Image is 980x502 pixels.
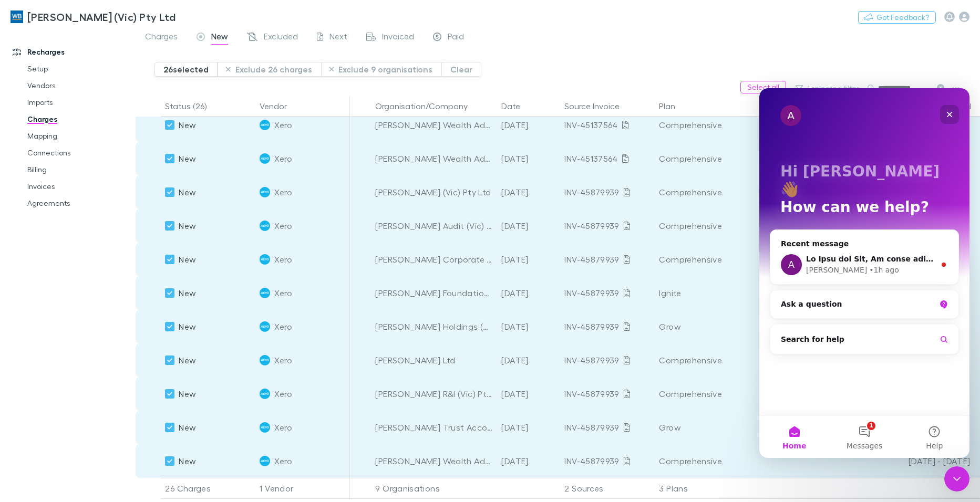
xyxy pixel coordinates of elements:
[560,478,655,499] div: 2 Sources
[260,254,270,265] img: Xero's Logo
[179,254,196,264] span: New
[375,310,493,343] div: [PERSON_NAME] Holdings (Vic) Pty Ltd
[564,377,651,411] div: INV-45879939
[17,111,141,128] a: Charges
[274,377,292,411] span: Xero
[564,310,651,343] div: INV-45879939
[659,175,777,209] div: Comprehensive
[179,120,196,130] span: New
[497,377,560,411] div: [DATE]
[448,31,464,45] span: Paid
[321,62,442,77] button: Exclude 9 organisations
[497,310,560,343] div: [DATE]
[17,161,141,178] a: Billing
[260,288,270,298] img: Xero's Logo
[659,444,777,478] div: Comprehensive
[274,209,292,243] span: Xero
[260,120,270,130] img: Xero's Logo
[211,31,228,45] span: New
[497,243,560,276] div: [DATE]
[260,187,270,197] img: Xero's Logo
[497,142,560,175] div: [DATE]
[497,411,560,444] div: [DATE]
[564,96,632,117] button: Source Invoice
[17,94,141,111] a: Imports
[264,31,298,45] span: Excluded
[274,310,292,343] span: Xero
[655,478,781,499] div: 3 Plans
[880,444,970,478] div: [DATE] - [DATE]
[179,187,196,197] span: New
[274,343,292,377] span: Xero
[497,343,560,377] div: [DATE]
[790,82,865,95] button: 1 selected filter
[564,142,651,175] div: INV-45137564
[274,108,292,142] span: Xero
[179,456,196,466] span: New
[564,108,651,142] div: INV-45137564
[497,209,560,243] div: [DATE]
[179,288,196,298] span: New
[375,411,493,444] div: [PERSON_NAME] Trust Account
[260,389,270,399] img: Xero's Logo
[371,478,497,499] div: 9 Organisations
[255,478,350,499] div: 1 Vendor
[659,276,777,310] div: Ignite
[218,62,321,77] button: Exclude 26 charges
[260,422,270,433] img: Xero's Logo
[260,355,270,365] img: Xero's Logo
[564,444,651,478] div: INV-45879939
[497,444,560,478] div: [DATE]
[260,153,270,164] img: Xero's Logo
[375,209,493,243] div: [PERSON_NAME] Audit (Vic) Pty Ltd
[659,310,777,343] div: Grow
[179,321,196,331] span: New
[497,175,560,209] div: [DATE]
[2,44,141,60] a: Recharges
[497,108,560,142] div: [DATE]
[659,108,777,142] div: Comprehensive
[154,62,218,77] button: 26selected
[564,276,651,310] div: INV-45879939
[501,96,533,117] button: Date
[659,243,777,276] div: Comprehensive
[564,343,651,377] div: INV-45879939
[944,466,969,491] iframe: Intercom live chat
[659,377,777,411] div: Comprehensive
[17,60,141,77] a: Setup
[274,276,292,310] span: Xero
[274,243,292,276] span: Xero
[375,377,493,411] div: [PERSON_NAME] R&I (Vic) Pty Ltd
[659,343,777,377] div: Comprehensive
[274,444,292,478] span: Xero
[274,142,292,175] span: Xero
[11,11,23,23] img: William Buck (Vic) Pty Ltd's Logo
[564,411,651,444] div: INV-45879939
[375,444,493,478] div: [PERSON_NAME] Wealth Advisors (Vic) Pty Ltd
[260,96,300,117] button: Vendor
[375,175,493,209] div: [PERSON_NAME] (Vic) Pty Ltd
[858,11,936,24] button: Got Feedback?
[145,31,178,45] span: Charges
[375,96,480,117] button: Organisation/Company
[274,411,292,444] span: Xero
[179,422,196,432] span: New
[179,389,196,399] span: New
[659,209,777,243] div: Comprehensive
[659,411,777,444] div: Grow
[17,77,141,94] a: Vendors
